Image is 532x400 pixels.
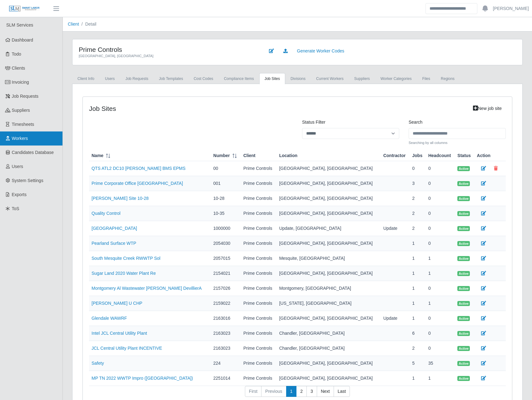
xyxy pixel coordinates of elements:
[277,161,381,176] td: [GEOGRAPHIC_DATA], [GEOGRAPHIC_DATA]
[211,176,241,191] td: 001
[279,152,297,159] span: Location
[12,150,54,155] span: Candidates Database
[410,266,426,281] td: 1
[92,346,162,351] a: JCL Central Utility Plant INCENTIVE
[457,152,471,159] span: Status
[457,361,470,366] span: Active
[92,196,149,201] a: [PERSON_NAME] Site 10-28
[409,119,422,126] label: Search
[277,341,381,356] td: Chandler, [GEOGRAPHIC_DATA]
[457,346,470,351] span: Active
[92,271,156,276] a: Sugar Land 2020 Water Plant Re
[12,80,29,85] span: Invoicing
[477,152,491,159] span: Action
[92,226,137,231] a: [GEOGRAPHIC_DATA]
[241,311,277,326] td: Prime Controls
[12,192,27,197] span: Exports
[457,256,470,261] span: Active
[410,191,426,206] td: 2
[410,356,426,371] td: 5
[241,176,277,191] td: Prime Controls
[241,326,277,341] td: Prime Controls
[296,386,307,397] a: 2
[302,119,326,126] label: Status Filter
[469,103,506,114] a: New job site
[219,73,259,84] a: Compliance Items
[375,73,417,84] a: Worker Categories
[277,371,381,386] td: [GEOGRAPHIC_DATA], [GEOGRAPHIC_DATA]
[457,196,470,201] span: Active
[68,22,79,27] a: Client
[277,221,381,236] td: Update, [GEOGRAPHIC_DATA]
[241,206,277,221] td: Prime Controls
[92,181,183,186] a: Prime Corporate Office [GEOGRAPHIC_DATA]
[457,316,470,321] span: Active
[410,296,426,311] td: 1
[243,152,256,159] span: Client
[493,5,529,12] a: [PERSON_NAME]
[241,266,277,281] td: Prime Controls
[435,73,460,84] a: Regions
[383,152,406,159] span: Contractor
[426,266,455,281] td: 1
[306,386,317,397] a: 3
[381,311,410,326] td: Update
[92,166,186,171] a: QTS ATL2 DC10 [PERSON_NAME] BMS EPMS
[410,236,426,251] td: 1
[426,176,455,191] td: 0
[426,191,455,206] td: 0
[457,331,470,336] span: Active
[277,281,381,296] td: Montgomery, [GEOGRAPHIC_DATA]
[92,211,121,216] a: Quality Control
[92,331,147,336] a: Intel JCL Central Utility Plant
[188,73,219,84] a: cost codes
[241,371,277,386] td: Prime Controls
[410,341,426,356] td: 2
[426,311,455,326] td: 0
[426,161,455,176] td: 0
[211,161,241,176] td: 00
[12,178,43,183] span: System Settings
[426,251,455,266] td: 1
[457,301,470,306] span: Active
[381,221,410,236] td: Update
[410,281,426,296] td: 1
[12,206,19,211] span: ToS
[241,191,277,206] td: Prime Controls
[92,152,103,159] span: Name
[92,256,160,261] a: South Mesquite Creek RWWTP Sol
[410,206,426,221] td: 2
[9,5,40,12] img: SLM Logo
[12,164,23,169] span: Users
[426,296,455,311] td: 1
[211,341,241,356] td: 2163023
[417,73,435,84] a: Files
[211,371,241,386] td: 2251014
[211,296,241,311] td: 2159022
[241,281,277,296] td: Prime Controls
[410,251,426,266] td: 1
[241,356,277,371] td: Prime Controls
[259,73,285,84] a: job sites
[426,371,455,386] td: 1
[92,316,127,321] a: Glendale WAWRF
[457,286,470,291] span: Active
[211,251,241,266] td: 2057015
[293,46,348,57] a: Generate Worker Codes
[92,301,142,306] a: [PERSON_NAME] U CHP
[211,356,241,371] td: 224
[426,206,455,221] td: 0
[241,236,277,251] td: Prime Controls
[277,326,381,341] td: Chandler, [GEOGRAPHIC_DATA]
[410,311,426,326] td: 1
[213,152,230,159] span: Number
[79,53,256,59] div: [GEOGRAPHIC_DATA], [GEOGRAPHIC_DATA]
[277,176,381,191] td: [GEOGRAPHIC_DATA], [GEOGRAPHIC_DATA]
[211,191,241,206] td: 10-28
[457,211,470,216] span: Active
[211,266,241,281] td: 2154021
[428,152,451,159] span: Headcount
[120,73,153,84] a: Job Requests
[334,386,350,397] a: Last
[12,108,30,113] span: Suppliers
